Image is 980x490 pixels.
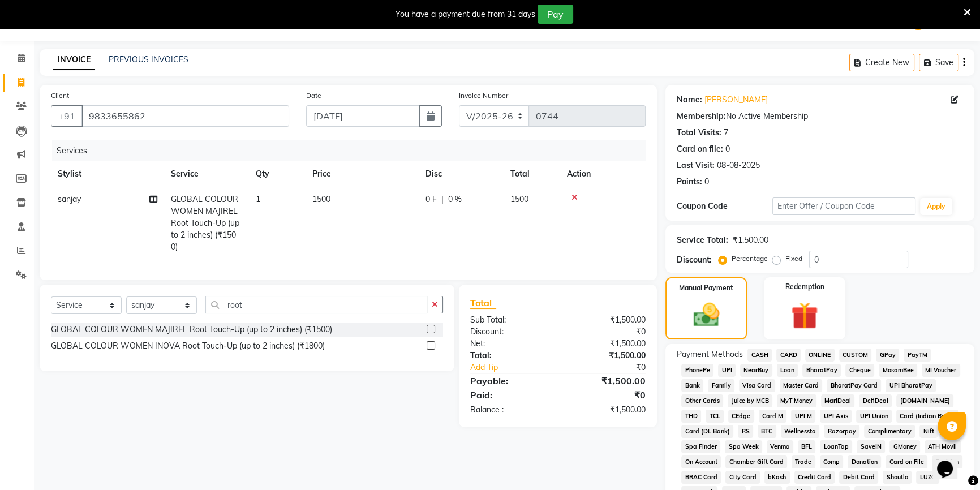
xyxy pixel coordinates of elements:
[681,455,721,468] span: On Account
[886,379,936,392] span: UPI BharatPay
[681,379,703,392] span: Bank
[51,324,332,336] div: GLOBAL COLOUR WOMEN MAJIREL Root Touch-Up (up to 2 inches) (₹1500)
[419,161,504,187] th: Disc
[256,194,260,204] span: 1
[470,297,496,309] span: Total
[802,364,841,377] span: BharatPay
[677,349,743,360] span: Payment Methods
[558,326,654,338] div: ₹0
[677,176,702,188] div: Points:
[679,283,733,293] label: Manual Payment
[396,8,535,20] div: You have a payment due from 31 days
[462,326,558,338] div: Discount:
[777,394,816,407] span: MyT Money
[792,455,815,468] span: Trade
[725,440,762,453] span: Spa Week
[724,127,728,139] div: 7
[538,5,573,24] button: Pay
[708,379,734,392] span: Family
[704,94,768,106] a: [PERSON_NAME]
[681,410,701,423] span: THD
[925,440,961,453] span: ATH Movil
[794,471,835,484] span: Credit Card
[558,388,654,402] div: ₹0
[725,471,760,484] span: City Card
[839,349,872,362] span: CUSTOM
[922,364,960,377] span: MI Voucher
[718,364,736,377] span: UPI
[738,425,753,438] span: RS
[81,105,289,127] input: Search by Name/Mobile/Email/Code
[681,394,723,407] span: Other Cards
[677,94,702,106] div: Name:
[205,296,427,313] input: Search or Scan
[896,410,958,423] span: Card (Indian Bank)
[558,350,654,362] div: ₹1,500.00
[728,410,754,423] span: CEdge
[677,234,728,246] div: Service Total:
[824,425,859,438] span: Razorpay
[798,440,816,453] span: BFL
[783,299,827,333] img: _gift.svg
[820,410,852,423] span: UPI Axis
[857,440,885,453] span: SaveIN
[677,200,772,212] div: Coupon Code
[51,161,164,187] th: Stylist
[849,54,914,71] button: Create New
[171,194,239,252] span: GLOBAL COLOUR WOMEN MAJIREL Root Touch-Up (up to 2 inches) (₹1500)
[904,349,931,362] span: PayTM
[919,425,938,438] span: Nift
[728,394,772,407] span: Juice by MCB
[896,394,953,407] span: [DOMAIN_NAME]
[681,425,733,438] span: Card (DL Bank)
[820,440,852,453] span: LoanTap
[740,364,772,377] span: NearBuy
[717,160,760,171] div: 08-08-2025
[732,253,768,264] label: Percentage
[805,349,835,362] span: ONLINE
[558,338,654,350] div: ₹1,500.00
[759,410,787,423] span: Card M
[820,455,844,468] span: Comp
[58,194,81,204] span: sanjay
[448,194,462,205] span: 0 %
[51,105,83,127] button: +91
[916,471,939,484] span: LUZO
[677,110,963,122] div: No Active Membership
[876,349,899,362] span: GPay
[706,410,724,423] span: TCL
[53,50,95,70] a: INVOICE
[312,194,330,204] span: 1500
[780,379,823,392] span: Master Card
[859,394,892,407] span: DefiDeal
[772,197,915,215] input: Enter Offer / Coupon Code
[558,314,654,326] div: ₹1,500.00
[504,161,560,187] th: Total
[677,160,715,171] div: Last Visit:
[932,445,969,479] iframe: chat widget
[856,410,892,423] span: UPI Union
[109,54,188,65] a: PREVIOUS INVOICES
[886,455,927,468] span: Card on File
[462,350,558,362] div: Total:
[681,471,721,484] span: BRAC Card
[919,54,958,71] button: Save
[785,253,802,264] label: Fixed
[558,404,654,416] div: ₹1,500.00
[883,471,912,484] span: Shoutlo
[462,374,558,388] div: Payable:
[685,300,728,330] img: _cash.svg
[777,364,798,377] span: Loan
[677,143,723,155] div: Card on file:
[845,364,874,377] span: Cheque
[821,394,855,407] span: MariDeal
[747,349,772,362] span: CASH
[164,161,249,187] th: Service
[425,194,437,205] span: 0 F
[681,440,720,453] span: Spa Finder
[306,161,419,187] th: Price
[558,374,654,388] div: ₹1,500.00
[839,471,878,484] span: Debit Card
[52,140,654,161] div: Services
[574,362,654,373] div: ₹0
